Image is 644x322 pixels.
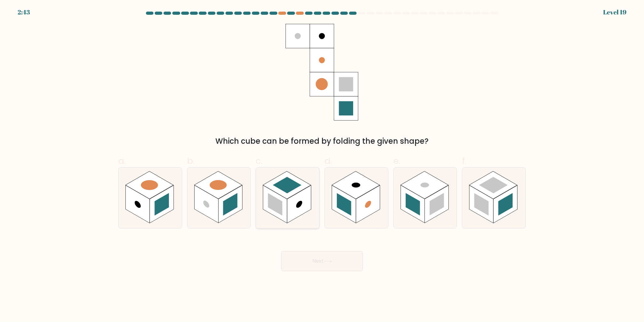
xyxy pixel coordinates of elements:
[256,155,263,167] span: c.
[603,8,626,17] div: Level 19
[122,136,522,147] div: Which cube can be formed by folding the given shape?
[187,155,195,167] span: b.
[325,155,332,167] span: d.
[118,155,126,167] span: a.
[281,251,363,271] button: Next
[462,155,466,167] span: f.
[393,155,400,167] span: e.
[18,8,30,17] div: 2:43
